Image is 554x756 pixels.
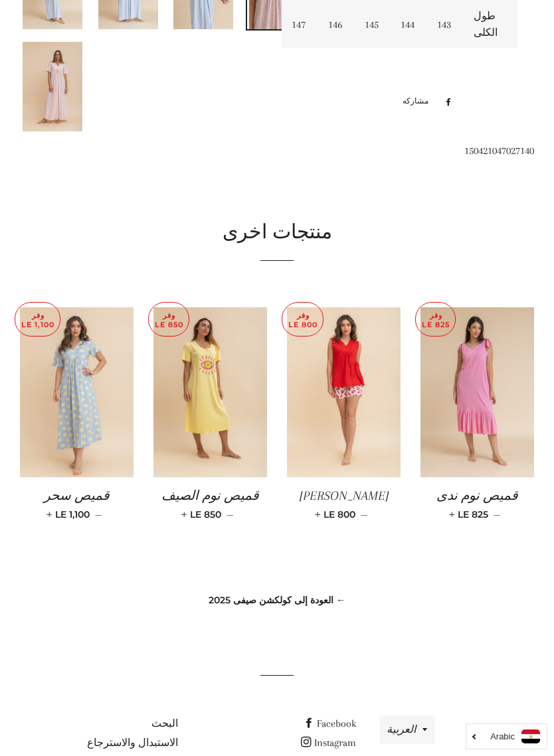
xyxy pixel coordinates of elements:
[361,508,368,520] span: —
[87,737,178,749] a: الاستبدال والاسترجاع
[318,508,355,520] span: LE 800
[209,594,345,606] a: ← العودة إلى كولكشن صيفى 2025
[227,508,234,520] span: —
[403,94,435,109] span: مشاركه
[379,716,435,744] button: العربية
[355,1,391,48] td: 145
[494,508,501,520] span: —
[452,508,488,520] span: LE 825
[49,508,90,520] span: LE 1,100
[23,42,82,131] img: تحميل الصورة في عارض المعرض ، قميص نوم نور
[151,718,178,729] a: البحث
[473,729,540,743] a: Arabic
[20,477,134,532] a: قميص سحر — LE 1,100
[391,1,427,48] td: 144
[44,489,110,503] span: قميص سحر
[184,508,221,520] span: LE 850
[282,1,318,48] td: 147
[416,303,455,337] p: وفر LE 825
[318,1,355,48] td: 146
[287,477,401,532] a: [PERSON_NAME] — LE 800
[436,489,518,503] span: قميص نوم ندى
[301,737,356,749] a: Instagram
[161,489,259,503] span: قميص نوم الصيف
[427,1,464,48] td: 143
[20,219,534,247] h2: منتجات اخرى
[153,477,267,532] a: قميص نوم الصيف — LE 850
[490,732,515,741] i: Arabic
[464,145,534,157] span: 150421047027140
[464,1,517,48] td: طول الكلى
[282,303,323,337] p: وفر LE 800
[95,508,102,520] span: —
[304,718,356,729] a: Facebook
[149,303,189,337] p: وفر LE 850
[15,303,60,337] p: وفر LE 1,100
[420,477,534,532] a: قميص نوم ندى — LE 825
[300,489,389,503] span: [PERSON_NAME]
